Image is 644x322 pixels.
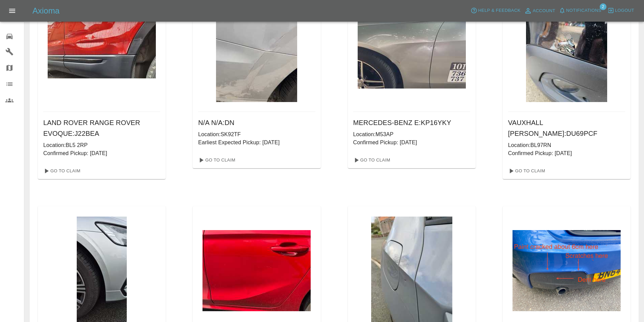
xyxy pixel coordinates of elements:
p: Earliest Expected Pickup: [DATE] [198,139,315,147]
a: Go To Claim [351,155,392,166]
button: Help & Feedback [469,5,522,16]
button: Open drawer [4,3,20,19]
h6: N/A N/A : DN [198,117,315,128]
p: Location: M53AP [353,130,470,139]
p: Confirmed Pickup: [DATE] [508,149,625,157]
span: Logout [615,7,634,15]
a: Account [522,5,557,16]
button: Notifications [557,5,603,16]
h5: Axioma [32,5,59,16]
a: Go To Claim [505,166,547,176]
a: Go To Claim [41,166,82,176]
p: Confirmed Pickup: [DATE] [353,139,470,147]
p: Location: BL5 2RP [43,141,160,149]
button: Logout [606,5,636,16]
p: Location: SK92TF [198,130,315,139]
span: Account [533,7,555,15]
span: Help & Feedback [478,7,520,15]
span: 2 [600,3,606,10]
a: Go To Claim [195,155,237,166]
h6: VAUXHALL [PERSON_NAME] : DU69PCF [508,117,625,139]
h6: LAND ROVER RANGE ROVER EVOQUE : J22BEA [43,117,160,139]
span: Notifications [566,7,601,15]
p: Confirmed Pickup: [DATE] [43,149,160,157]
p: Location: BL97RN [508,141,625,149]
h6: MERCEDES-BENZ E : KP16YKY [353,117,470,128]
